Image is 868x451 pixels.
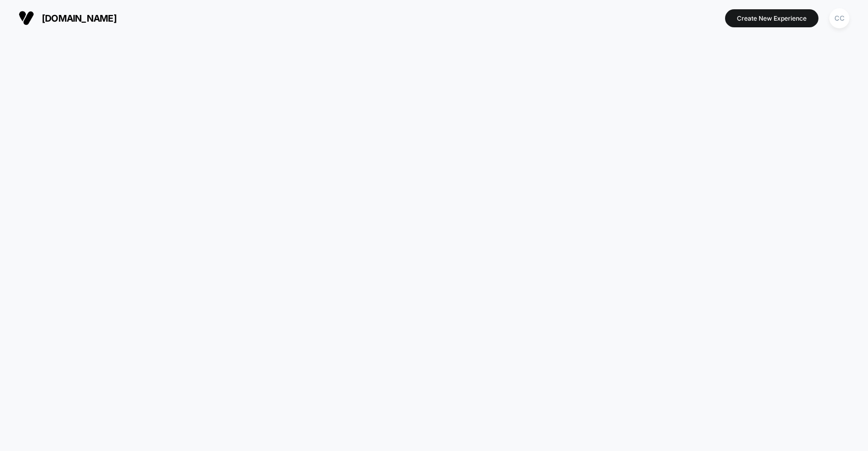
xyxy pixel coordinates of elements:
button: CC [826,8,853,29]
button: [DOMAIN_NAME] [15,10,120,26]
img: Visually logo [19,10,34,26]
button: Create New Experience [725,9,818,27]
span: [DOMAIN_NAME] [42,13,117,24]
div: CC [829,8,849,28]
